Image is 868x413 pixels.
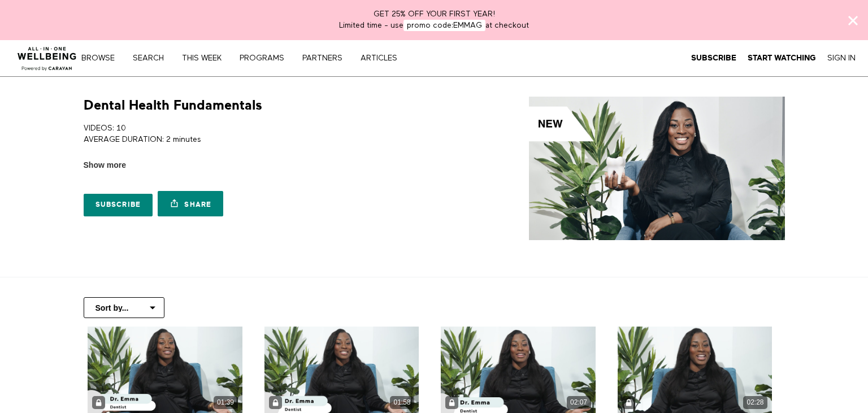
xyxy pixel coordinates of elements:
div: 02:07 [567,396,591,409]
p: VIDEOS: 10 AVERAGE DURATION: 2 minutes [84,123,430,146]
p: GET 25% OFF YOUR FIRST YEAR! [13,8,856,20]
span: promo code: [403,20,485,31]
a: THIS WEEK [178,54,233,62]
a: Start Watching [748,53,816,63]
a: PROGRAMS [236,54,296,62]
div: Secondary [680,40,864,76]
p: Limited time - use at checkout [13,20,856,31]
a: ARTICLES [357,54,409,62]
div: 01:58 [390,396,414,409]
img: CARAVAN [13,38,81,72]
a: Sign In [827,53,856,63]
nav: Primary [89,52,420,63]
a: PARTNERS [298,54,354,62]
a: Search [129,54,176,62]
strong: Start Watching [748,54,816,62]
img: Dental Health Fundamentals [529,97,785,241]
span: Show more [84,159,126,171]
div: 01:39 [214,396,238,409]
a: Subscribe [691,53,736,63]
strong: Subscribe [691,54,736,62]
a: Browse [77,54,127,62]
div: 02:28 [743,396,767,409]
a: Subscribe [84,194,153,216]
span: EMMAG [453,21,482,29]
a: Share [158,191,223,216]
h1: Dental Health Fundamentals [84,97,262,114]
